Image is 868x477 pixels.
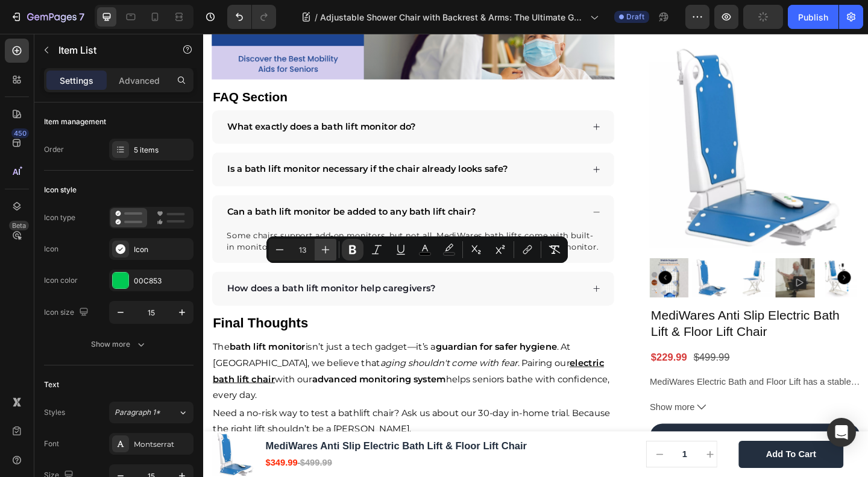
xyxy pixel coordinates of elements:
div: Icon [44,244,58,254]
div: Icon size [44,305,91,321]
div: Text [44,379,59,390]
strong: Final Thoughts [10,306,114,322]
strong: How does a bath lift monitor help caregivers? [26,271,253,282]
div: Icon style [44,185,77,195]
strong: FAQ Section [10,61,92,77]
span: The isn’t just a tech gadget—it’s a . At [GEOGRAPHIC_DATA], we believe that . Pairing our [10,335,400,364]
div: Editor contextual toolbar [266,236,568,263]
button: Add to cart [582,443,696,472]
div: Icon [134,244,190,255]
span: Draft [626,11,644,22]
p: Some chairs support add-on monitors, but not all. MediWares bath lifts come with built-in monitor... [25,213,431,238]
div: $229.99 [486,344,527,360]
strong: bath lift monitor [28,335,111,346]
div: Add to cart [612,451,666,464]
button: Add to cart [486,424,714,451]
span: Adjustable Shower Chair with Backrest & Arms: The Ultimate Guide to Safe & Comfortable Bathing [320,11,585,24]
div: 450 [11,128,29,138]
button: Paragraph 1* [109,402,193,423]
div: Undo/Redo [227,5,276,29]
p: Item List [58,43,161,57]
h1: MediWares Anti Slip Electric Bath Lift & Floor Lift Chair [486,296,714,335]
div: Montserrat [134,439,190,450]
div: Open Intercom Messenger [827,418,856,447]
img: MediWares Electric Bath Lift Chair for Elderly [577,244,620,286]
img: MediWares Electric Bath Lift Chair for Elderly [623,244,665,286]
button: Publish [788,5,838,29]
div: Icon type [44,212,75,223]
div: Show more [91,338,147,350]
span: Paragraph 1* [115,407,160,418]
span: Need a no-risk way to test a bathlift chair? Ask us about our 30-day in-home trial. Because the r... [10,406,442,435]
button: increment [537,443,565,471]
strong: Can a bath lift monitor be added to any bath lift chair? [26,188,297,199]
span: Show more [486,397,535,415]
span: $349.99 [68,461,102,472]
div: Add to cart [584,429,631,446]
div: $499.99 [532,344,574,360]
div: 00C853 [134,276,190,286]
button: 7 [5,5,90,29]
img: MediWares Electric Bath Lift Chair for Elderly [486,244,529,286]
div: Order [44,144,64,155]
strong: What exactly does a bath lift monitor do? [26,95,231,107]
strong: Is a bath lift monitor necessary if the chair already looks safe? [26,141,331,153]
div: Publish [798,11,828,24]
h1: MediWares Anti Slip Electric Bath Lift & Floor Lift Chair [66,440,353,456]
i: aging shouldn't come with fear [192,352,342,364]
div: Beta [9,221,29,230]
div: 5 items [134,145,190,156]
img: MediWares Electric Bath Lift Chair for Elderly [668,244,711,286]
img: MediWares Electric Bath Lift Chair for Elderly [486,10,714,238]
button: Show more [486,397,714,415]
img: MediWares Electric Bath Lift Chair for Elderly [532,244,574,286]
div: Font [44,438,59,449]
a: MediWares Anti Slip Electric Bath Lift & Floor Lift Chair [486,10,714,238]
p: 7 [79,10,84,24]
input: quantity [510,443,537,471]
button: decrement [482,443,510,471]
span: / [315,11,318,24]
span: with our helps seniors bathe with confidence, every day. [10,370,442,399]
a: electric bath lift chair [10,352,436,381]
s: $499.99 [105,461,140,472]
strong: advanced monitoring system [118,370,264,381]
div: Icon color [44,275,78,286]
div: Styles [44,407,65,418]
p: Settings [60,74,93,87]
p: Advanced [119,74,160,87]
strong: guardian for safer hygiene [253,335,385,346]
div: Item management [44,116,106,127]
button: Carousel Next Arrow [690,257,705,272]
button: Show more [44,333,193,355]
button: Carousel Back Arrow [495,257,510,272]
